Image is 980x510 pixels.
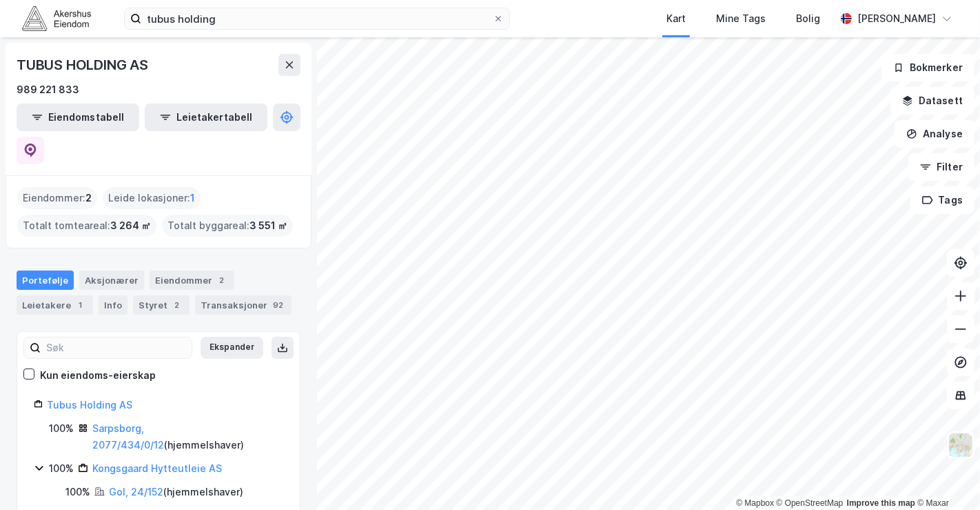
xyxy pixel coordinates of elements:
div: Info [99,295,127,315]
iframe: Chat Widget [911,444,980,510]
div: 2 [215,273,229,287]
div: Bolig [796,10,820,27]
button: Eiendomstabell [17,104,139,131]
div: Kontrollprogram for chat [911,444,980,510]
div: 100% [49,460,74,477]
a: Mapbox [736,498,774,508]
div: 100% [49,420,74,437]
span: 3 551 ㎡ [249,217,287,234]
button: Datasett [890,87,974,115]
div: [PERSON_NAME] [857,10,936,27]
div: Totalt tomteareal : [17,215,156,237]
input: Søk [41,337,192,358]
button: Filter [908,153,974,181]
a: Sarpsborg, 2077/434/0/12 [92,422,164,451]
a: Gol, 24/152 [109,486,163,498]
div: ( hjemmelshaver ) [92,420,283,453]
div: Eiendommer [150,271,234,290]
div: Leietakere [17,295,93,315]
div: Eiendommer : [17,187,97,209]
button: Leietakertabell [145,104,267,131]
img: Z [948,432,974,458]
img: akershus-eiendom-logo.9091f326c980b4bce74ccdd9f866810c.svg [22,6,91,30]
div: Kun eiendoms-eierskap [40,367,156,384]
div: TUBUS HOLDING AS [17,54,151,76]
a: Tubus Holding AS [47,399,132,411]
div: Aksjonærer [79,271,144,290]
div: Leide lokasjoner : [103,187,201,209]
div: 1 [74,298,88,312]
div: 100% [65,484,90,500]
input: Søk på adresse, matrikkel, gårdeiere, leietakere eller personer [141,8,493,29]
div: Totalt byggareal : [162,215,293,237]
span: 1 [190,190,195,206]
a: OpenStreetMap [777,498,844,508]
span: 3 264 ㎡ [110,217,151,234]
a: Kongsgaard Hytteutleie AS [92,462,222,474]
a: Improve this map [847,498,915,508]
div: Transaksjoner [195,295,292,315]
div: 2 [170,298,184,312]
button: Tags [910,186,974,214]
div: 989 221 833 [17,81,79,98]
button: Analyse [895,120,974,148]
button: Bokmerker [881,54,974,81]
div: Mine Tags [716,10,766,27]
div: 92 [270,298,286,312]
button: Ekspander [201,337,263,359]
div: ( hjemmelshaver ) [109,484,243,500]
div: Portefølje [17,271,74,290]
span: 2 [85,190,92,206]
div: Styret [133,295,190,315]
div: Kart [666,10,686,27]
